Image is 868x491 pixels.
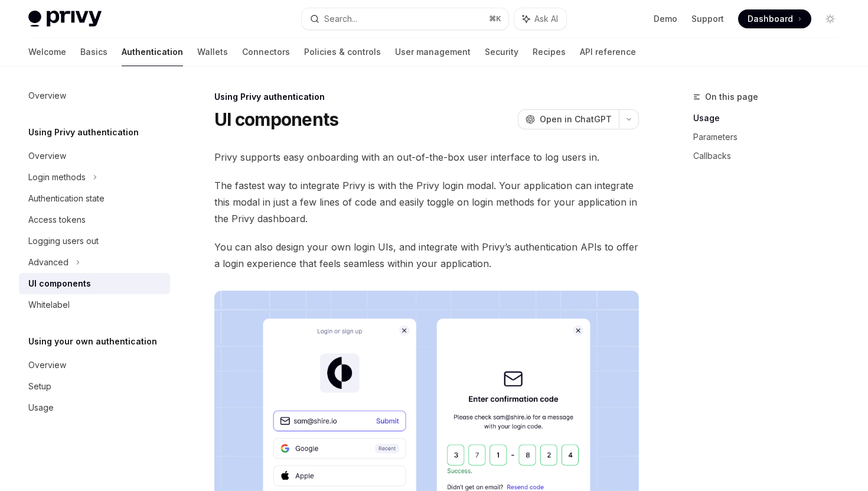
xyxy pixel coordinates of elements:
div: Using Privy authentication [214,91,639,103]
div: Logging users out [28,234,99,248]
a: Recipes [533,38,566,66]
a: Policies & controls [304,38,381,66]
span: Dashboard [748,13,793,25]
a: Support [691,13,724,25]
div: Access tokens [28,213,86,227]
a: Basics [80,38,107,66]
a: Welcome [28,38,66,66]
a: Overview [19,355,170,376]
a: Access tokens [19,209,170,230]
img: light logo [28,11,102,27]
a: Connectors [242,38,290,66]
a: Whitelabel [19,294,170,316]
div: Authentication state [28,191,105,206]
a: Overview [19,145,170,167]
div: Usage [28,401,54,415]
span: On this page [705,90,758,104]
div: UI components [28,277,91,291]
span: Privy supports easy onboarding with an out-of-the-box user interface to log users in. [214,149,639,165]
h1: UI components [214,109,338,130]
a: Dashboard [738,9,811,28]
a: Overview [19,85,170,106]
h5: Using your own authentication [28,334,157,349]
a: Wallets [197,38,228,66]
div: Overview [28,89,66,103]
span: The fastest way to integrate Privy is with the Privy login modal. Your application can integrate ... [214,177,639,227]
div: Advanced [28,255,68,269]
a: Usage [19,397,170,418]
h5: Using Privy authentication [28,125,139,139]
button: Ask AI [514,8,566,30]
div: Search... [324,12,357,26]
a: Setup [19,376,170,397]
a: UI components [19,273,170,294]
span: Open in ChatGPT [540,113,612,125]
a: Callbacks [693,147,849,165]
a: Security [485,38,518,66]
a: Demo [654,13,677,25]
div: Login methods [28,170,86,184]
a: User management [395,38,471,66]
span: Ask AI [534,13,558,25]
a: API reference [580,38,636,66]
button: Open in ChatGPT [518,109,619,129]
div: Setup [28,379,51,394]
button: Toggle dark mode [821,9,840,28]
a: Parameters [693,128,849,147]
div: Whitelabel [28,298,70,312]
a: Authentication [122,38,183,66]
a: Authentication state [19,188,170,209]
a: Logging users out [19,230,170,252]
span: You can also design your own login UIs, and integrate with Privy’s authentication APIs to offer a... [214,239,639,272]
div: Overview [28,149,66,163]
span: ⌘ K [489,14,501,24]
button: Search...⌘K [302,8,508,30]
div: Overview [28,358,66,372]
a: Usage [693,109,849,128]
